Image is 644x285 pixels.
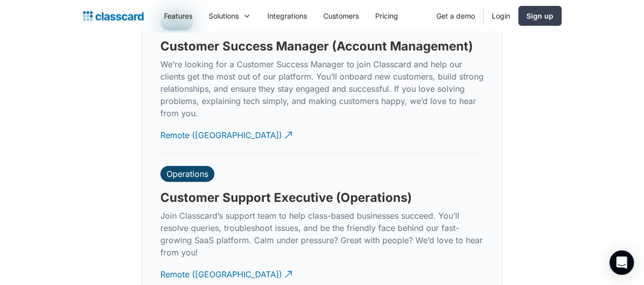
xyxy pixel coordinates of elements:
a: Pricing [367,5,406,28]
p: We’re looking for a Customer Success Manager to join Classcard and help our clients get the most ... [160,58,484,119]
a: Remote ([GEOGRAPHIC_DATA]) [160,121,294,149]
h3: Customer Success Manager (Account Management) [160,39,473,54]
a: Customers [315,5,367,28]
div: Solutions [201,5,259,28]
a: Get a demo [428,5,483,28]
div: Remote ([GEOGRAPHIC_DATA]) [160,261,282,280]
p: Join Classcard’s support team to help class-based businesses succeed. You’ll resolve queries, tro... [160,210,484,258]
a: Features [156,5,201,28]
a: Login [484,5,518,28]
div: Operations [166,169,208,179]
div: Sign up [526,11,553,21]
a: Integrations [259,5,315,28]
a: home [83,9,144,23]
div: Open Intercom Messenger [609,250,634,275]
div: Remote ([GEOGRAPHIC_DATA]) [160,121,282,141]
a: Sign up [518,6,562,26]
div: Solutions [209,11,239,21]
h3: Customer Support Executive (Operations) [160,190,412,205]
